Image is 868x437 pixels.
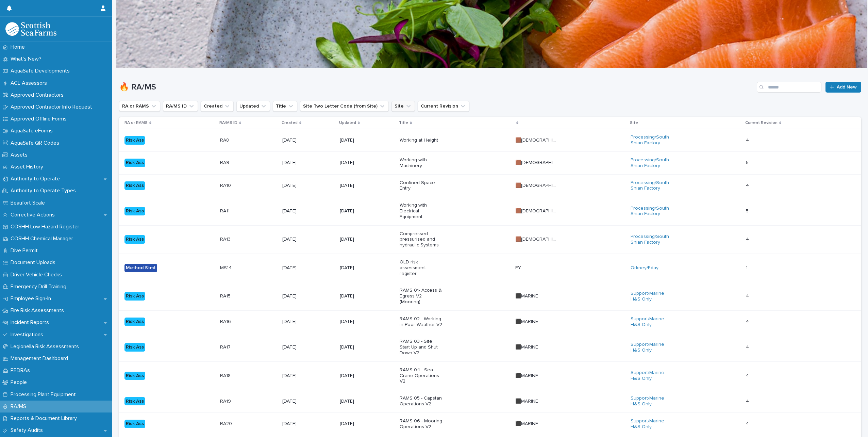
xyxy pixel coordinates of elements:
p: [DATE] [340,399,382,404]
p: Authority to Operate [8,176,65,182]
p: RA13 [220,235,232,242]
span: Add New [837,85,857,90]
p: Investigations [8,331,49,338]
p: Working with Electrical Equipment [400,203,442,220]
button: Title [273,101,297,112]
p: 4 [746,420,750,427]
p: People [8,379,32,386]
p: RA20 [220,420,233,427]
p: 4 [746,292,750,299]
p: RA16 [220,318,232,325]
p: Home [8,44,30,50]
p: [DATE] [282,373,325,379]
p: Working with Machinery [400,157,442,169]
p: 4 [746,372,750,379]
p: 4 [746,181,750,189]
div: Risk Ass [124,292,145,301]
button: Updated [236,101,270,112]
p: RAMS 04 - Sea Crane Operations V2 [400,367,442,384]
p: RA15 [220,292,232,299]
p: RAMS 05 - Capstan Operations V2 [400,395,442,407]
a: Support/Marine H&S Only [631,370,673,382]
p: ⬛MARINE [515,397,539,404]
p: Assets [8,152,33,158]
p: Employee Sign-In [8,295,56,302]
p: [DATE] [282,208,325,214]
p: [DATE] [282,265,325,271]
p: 4 [746,397,750,404]
a: Orkney/Eday [631,265,658,271]
p: What's New? [8,56,47,62]
p: [DATE] [340,373,382,379]
p: Processing Plant Equipment [8,391,81,398]
p: Approved Offline Forms [8,116,72,122]
div: Risk Ass [124,207,145,215]
p: RA/MS [8,403,32,410]
button: Created [201,101,234,112]
p: ⬛MARINE [515,292,539,299]
p: Current Revision [745,119,778,127]
tr: Risk AssRA13RA13 [DATE][DATE]Compressed pressurised and hydraulic Systems🟫[DEMOGRAPHIC_DATA]🟫[DEM... [119,225,861,254]
tr: Risk AssRA18RA18 [DATE][DATE]RAMS 04 - Sea Crane Operations V2⬛MARINE⬛MARINE Support/Marine H&S O... [119,361,861,390]
a: Support/Marine H&S Only [631,316,673,328]
div: Risk Ass [124,397,145,406]
p: 🟫[DEMOGRAPHIC_DATA] [515,181,559,189]
tr: Risk AssRA9RA9 [DATE][DATE]Working with Machinery🟫[DEMOGRAPHIC_DATA]🟫[DEMOGRAPHIC_DATA] Processin... [119,151,861,174]
p: Management Dashboard [8,355,73,362]
tr: Risk AssRA19RA19 [DATE][DATE]RAMS 05 - Capstan Operations V2⬛MARINE⬛MARINE Support/Marine H&S Onl... [119,390,861,413]
p: 4 [746,235,750,242]
p: RA17 [220,343,232,350]
p: Emergency Drill Training [8,284,72,290]
p: 🟫[DEMOGRAPHIC_DATA] [515,207,559,214]
a: Support/Marine H&S Only [631,342,673,353]
button: RA/MS ID [163,101,198,112]
p: [DATE] [340,421,382,427]
tr: Risk AssRA10RA10 [DATE][DATE]Confined Space Entry🟫[DEMOGRAPHIC_DATA]🟫[DEMOGRAPHIC_DATA] Processin... [119,174,861,197]
tr: Risk AssRA17RA17 [DATE][DATE]RAMS 03 - Site Start Up and Shut Down V2⬛MARINE⬛MARINE Support/Marin... [119,333,861,361]
p: AquaSafe eForms [8,128,58,134]
p: [DATE] [282,160,325,166]
p: Incident Reports [8,319,54,326]
img: bPIBxiqnSb2ggTQWdOVV [5,22,56,36]
p: Confined Space Entry [400,180,442,192]
div: Method Stmt [124,264,157,272]
p: [DATE] [282,293,325,299]
p: RA11 [220,207,231,214]
p: OLD risk assessment register [400,259,442,276]
p: PEDRAs [8,367,35,374]
a: Support/Marine H&S Only [631,418,673,430]
p: 🟫[DEMOGRAPHIC_DATA] [515,235,559,242]
a: Processing/South Shian Factory [631,157,673,169]
a: Processing/South Shian Factory [631,234,673,245]
input: Search [757,82,821,93]
tr: Risk AssRA20RA20 [DATE][DATE]RAMS 06 - Mooring Operations V2⬛MARINE⬛MARINE Support/Marine H&S Onl... [119,412,861,435]
tr: Method StmtMS14MS14 [DATE][DATE]OLD risk assessment registerEYEY Orkney/Eday 11 [119,254,861,282]
p: 1 [746,264,749,271]
p: Dive Permit [8,247,43,254]
p: [DATE] [282,319,325,325]
p: 4 [746,343,750,350]
button: Current Revision [418,101,469,112]
p: ⬛MARINE [515,372,539,379]
p: Safety Audits [8,427,48,434]
button: RA or RAMS [119,101,160,112]
div: Risk Ass [124,136,145,145]
p: 🟫[DEMOGRAPHIC_DATA] [515,136,559,143]
p: ⬛MARINE [515,343,539,350]
p: ⬛MARINE [515,318,539,325]
div: Risk Ass [124,420,145,428]
h1: 🔥 RA/MS [119,82,754,92]
p: Created [282,119,298,127]
p: Updated [339,119,356,127]
p: [DATE] [340,137,382,143]
tr: Risk AssRA16RA16 [DATE][DATE]RAMS 02 - Working in Poor Weather V2⬛MARINE⬛MARINE Support/Marine H&... [119,310,861,333]
p: [DATE] [340,237,382,242]
a: Support/Marine H&S Only [631,395,673,407]
p: RAMS 01- Access & Egress V2 (Mooring) [400,288,442,305]
p: [DATE] [282,183,325,189]
tr: Risk AssRA8RA8 [DATE][DATE]Working at Height🟫[DEMOGRAPHIC_DATA]🟫[DEMOGRAPHIC_DATA] Processing/Sou... [119,129,861,152]
a: Processing/South Shian Factory [631,180,673,192]
p: Document Uploads [8,259,61,266]
p: [DATE] [282,344,325,350]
